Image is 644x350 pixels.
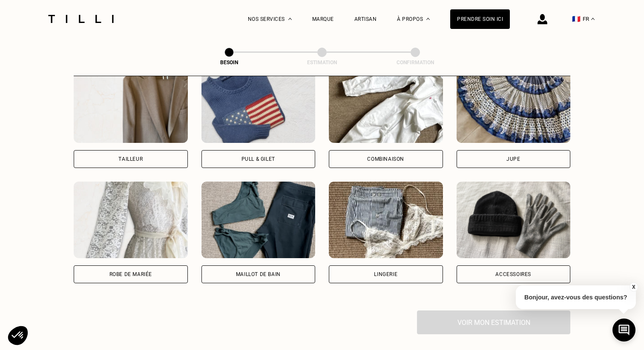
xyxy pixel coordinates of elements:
[312,16,334,22] a: Marque
[187,60,272,65] div: Besoin
[288,18,292,20] img: Menu déroulant
[426,18,430,20] img: Menu déroulant à propos
[201,66,316,143] img: Tilli retouche votre Pull & gilet
[495,272,531,277] div: Accessoires
[241,157,275,162] div: Pull & gilet
[201,182,316,258] img: Tilli retouche votre Maillot de bain
[367,157,404,162] div: Combinaison
[354,16,377,22] a: Artisan
[236,272,281,277] div: Maillot de bain
[74,66,188,143] img: Tilli retouche votre Tailleur
[374,272,397,277] div: Lingerie
[457,66,571,143] img: Tilli retouche votre Jupe
[506,157,520,162] div: Jupe
[329,66,443,143] img: Tilli retouche votre Combinaison
[118,157,143,162] div: Tailleur
[109,272,152,277] div: Robe de mariée
[538,14,547,24] img: icône connexion
[629,282,638,292] button: X
[572,15,581,23] span: 🇫🇷
[279,60,365,65] div: Estimation
[373,60,458,65] div: Confirmation
[45,15,117,23] img: Logo du service de couturière Tilli
[450,9,510,29] a: Prendre soin ici
[457,182,571,258] img: Tilli retouche votre Accessoires
[329,182,443,258] img: Tilli retouche votre Lingerie
[74,182,188,258] img: Tilli retouche votre Robe de mariée
[516,285,636,309] p: Bonjour, avez-vous des questions?
[591,18,595,20] img: menu déroulant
